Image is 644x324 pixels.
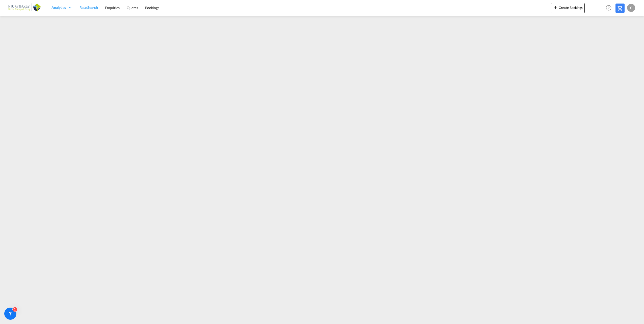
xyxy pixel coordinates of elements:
div: Help [604,4,615,13]
md-icon: icon-plus 400-fg [553,5,559,11]
span: Analytics [51,5,66,10]
span: Enquiries [105,6,120,10]
span: Quotes [127,6,138,10]
button: icon-plus 400-fgCreate Bookings [551,3,585,13]
div: C [627,4,635,12]
span: Rate Search [79,5,98,10]
img: b56e2f00b01711ecb5ec2b6763d4c6fb.png [8,2,42,14]
span: Bookings [145,6,159,10]
span: Help [604,4,613,12]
